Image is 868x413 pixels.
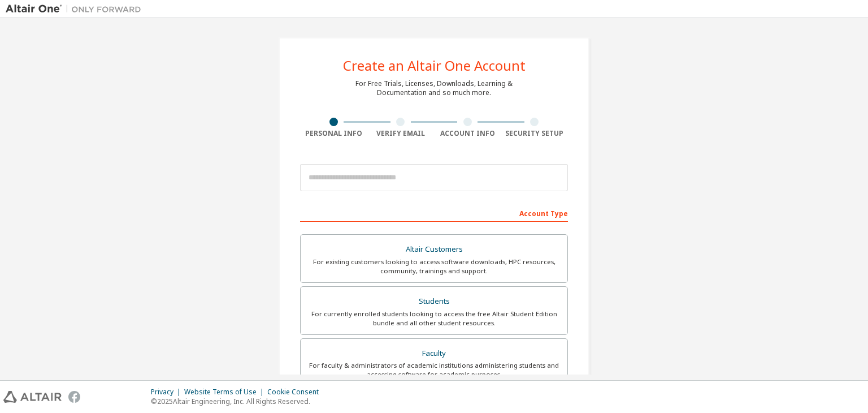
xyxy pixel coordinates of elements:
[355,79,513,97] div: For Free Trials, Licenses, Downloads, Learning & Documentation and so much more.
[184,388,267,397] div: Website Terms of Use
[307,242,561,257] div: Altair Customers
[3,391,62,403] img: altair_logo.svg
[151,397,325,406] p: © 2025 Altair Engineering, Inc. All Rights Reserved.
[6,3,147,15] img: Altair One
[151,388,184,397] div: Privacy
[307,294,561,309] div: Students
[367,129,435,138] div: Verify Email
[307,361,561,379] div: For faculty & administrators of academic institutions administering students and accessing softwa...
[267,388,325,397] div: Cookie Consent
[300,204,568,222] div: Account Type
[300,129,367,138] div: Personal Info
[434,129,501,138] div: Account Info
[307,309,561,328] div: For currently enrolled students looking to access the free Altair Student Edition bundle and all ...
[307,257,561,276] div: For existing customers looking to access software downloads, HPC resources, community, trainings ...
[68,391,80,403] img: facebook.svg
[501,129,568,138] div: Security Setup
[343,59,526,72] div: Create an Altair One Account
[307,346,561,362] div: Faculty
